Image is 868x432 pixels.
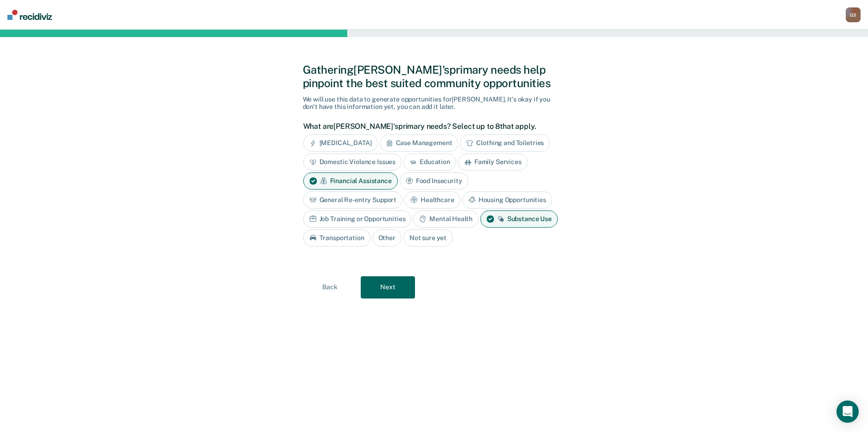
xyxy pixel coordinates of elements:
button: Next [361,276,415,299]
div: Other [372,229,402,247]
div: G S [846,7,861,22]
div: Mental Health [413,210,478,228]
label: What are [PERSON_NAME]'s primary needs? Select up to 8 that apply. [303,122,561,131]
div: [MEDICAL_DATA] [303,134,378,152]
div: Case Management [380,134,459,152]
div: Transportation [303,229,370,247]
div: Domestic Violence Issues [303,153,402,171]
button: Back [303,276,357,299]
div: Job Training or Opportunities [303,210,412,228]
div: Food Insecurity [400,172,468,190]
div: We will use this data to generate opportunities for [PERSON_NAME] . It's okay if you don't have t... [303,95,566,111]
div: Gathering [PERSON_NAME]'s primary needs help pinpoint the best suited community opportunities [303,63,566,90]
div: Housing Opportunities [462,191,552,209]
div: Education [403,153,456,171]
div: Healthcare [404,191,460,209]
div: General Re-entry Support [303,191,403,209]
div: Clothing and Toiletries [460,134,550,152]
div: Open Intercom Messenger [836,400,859,423]
button: GS [846,7,861,22]
div: Financial Assistance [303,172,398,190]
div: Family Services [458,153,528,171]
img: Recidiviz [7,10,52,20]
div: Not sure yet [403,229,453,247]
div: Substance Use [480,210,558,228]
